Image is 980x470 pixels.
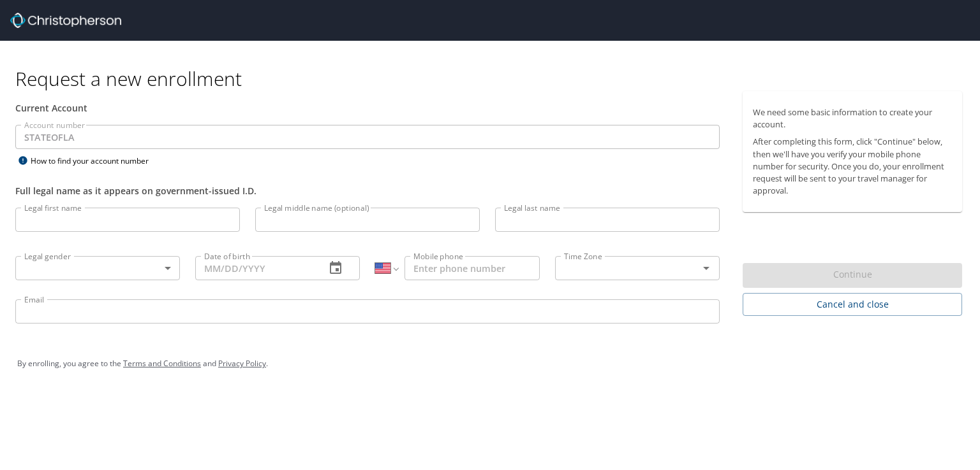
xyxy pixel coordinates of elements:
a: Privacy Policy [218,358,266,369]
p: We need some basic information to create your account. [753,106,952,131]
span: Cancel and close [753,297,952,313]
h1: Request a new enrollment [15,66,972,91]
input: Enter phone number [405,256,540,280]
div: ​ [15,256,180,280]
button: Open [697,259,715,277]
input: MM/DD/YYYY [195,256,315,280]
p: After completing this form, click "Continue" below, then we'll have you verify your mobile phone ... [753,136,952,197]
img: cbt logo [10,13,121,28]
div: Current Account [15,101,720,115]
div: Full legal name as it appears on government-issued I.D. [15,184,720,197]
div: By enrolling, you agree to the and . [17,348,963,380]
div: How to find your account number [15,153,175,169]
button: Cancel and close [743,293,962,317]
a: Terms and Conditions [123,358,201,369]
